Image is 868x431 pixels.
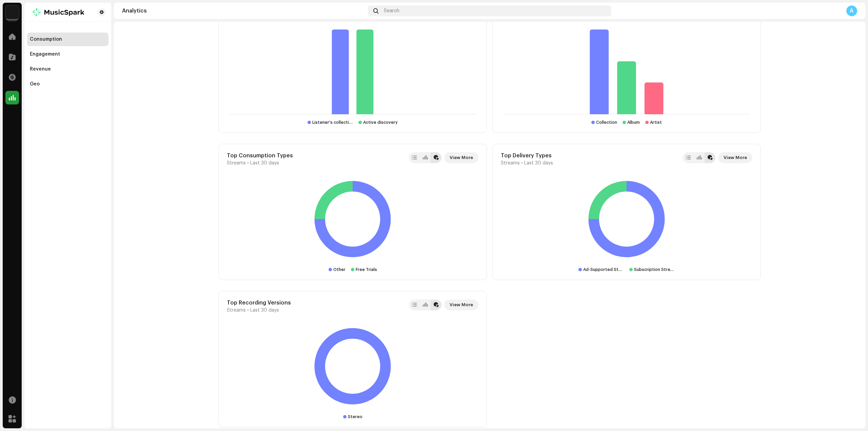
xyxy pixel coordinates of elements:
re-m-nav-item: Consumption [27,33,108,46]
div: Top Recording Versions [227,299,291,306]
button: View More [444,299,478,310]
span: Last 30 days [250,308,279,313]
span: Streams [227,308,246,313]
re-m-nav-item: Revenue [27,62,108,76]
div: Artist [650,120,662,125]
span: View More [450,298,473,312]
div: Top Delivery Types [501,152,553,159]
span: Streams [227,160,246,166]
span: Last 30 days [250,160,279,166]
div: A [846,5,857,16]
span: View More [450,151,473,164]
span: • [521,160,523,166]
div: Stereo [348,414,362,419]
button: View More [444,152,478,163]
div: Free Trials [356,267,377,272]
img: 3e6ea8a8-b650-47c7-be58-ccad3f80e92a [30,8,87,16]
span: Search [384,8,399,14]
re-m-nav-item: Engagement [27,47,108,61]
button: View More [718,152,752,163]
img: bc4c4277-71b2-49c5-abdf-ca4e9d31f9c1 [5,5,19,19]
div: Listener's collection [312,120,353,125]
re-m-nav-item: Geo [27,77,108,91]
div: Other [333,267,346,272]
span: View More [724,151,747,164]
div: Ad-Supported Streaming [583,267,624,272]
span: Streams [501,160,520,166]
div: Revenue [30,66,51,72]
div: Consumption [30,37,62,42]
span: • [247,160,249,166]
div: Collection [596,120,617,125]
div: Album [627,120,640,125]
span: • [247,308,249,313]
div: Top Consumption Types [227,152,293,159]
span: Last 30 days [524,160,553,166]
div: Geo [30,81,40,87]
div: Analytics [122,8,365,14]
div: Active discovery [363,120,398,125]
div: Engagement [30,52,60,57]
div: Subscription Streaming [634,267,675,272]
